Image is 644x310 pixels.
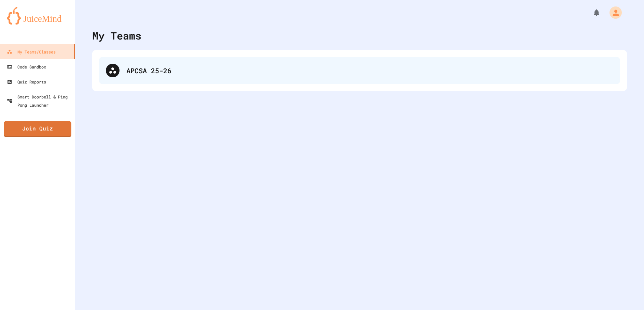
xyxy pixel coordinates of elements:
[580,7,602,18] div: My Notifications
[92,28,141,43] div: My Teams
[7,63,46,71] div: Code Sandbox
[602,5,624,20] div: My Account
[7,48,56,56] div: My Teams/Classes
[4,121,71,137] a: Join Quiz
[7,93,72,109] div: Smart Doorbell & Ping Pong Launcher
[99,57,620,84] div: APCSA 25-26
[7,78,46,86] div: Quiz Reports
[7,7,68,25] img: logo-orange.svg
[126,65,613,76] div: APCSA 25-26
